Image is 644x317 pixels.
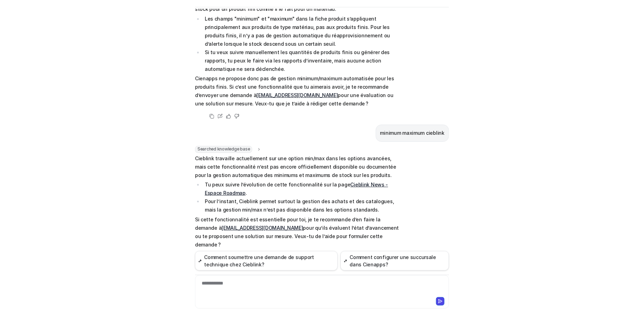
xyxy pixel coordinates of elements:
a: [EMAIL_ADDRESS][DOMAIN_NAME] [222,225,303,231]
li: Pour l’instant, Cieblink permet surtout la gestion des achats et des catalogues, mais la gestion ... [203,197,399,214]
p: Cieblink travaille actuellement sur une option min/max dans les options avancées, mais cette fonc... [195,154,399,179]
li: Tu peux suivre l’évolution de cette fonctionnalité sur la page . [203,180,399,197]
a: [EMAIL_ADDRESS][DOMAIN_NAME] [257,92,338,98]
button: Comment soumettre une demande de support technique chez Cieblink? [195,251,338,271]
button: Comment configurer une succursale dans Cienapps? [340,251,449,271]
li: Les champs "minimum" et "maximum" dans la fiche produit s’appliquent principalement aux produits ... [203,15,399,48]
p: minimum maximum cieblink [380,129,444,137]
li: Si tu veux suivre manuellement les quantités de produits finis ou générer des rapports, tu peux l... [203,48,399,73]
p: Cienapps ne propose donc pas de gestion minimum/maximum automatisée pour les produits finis. Si c... [195,74,399,108]
p: Si cette fonctionnalité est essentielle pour toi, je te recommande d’en faire la demande à pour q... [195,215,399,249]
span: Searched knowledge base [195,146,252,153]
